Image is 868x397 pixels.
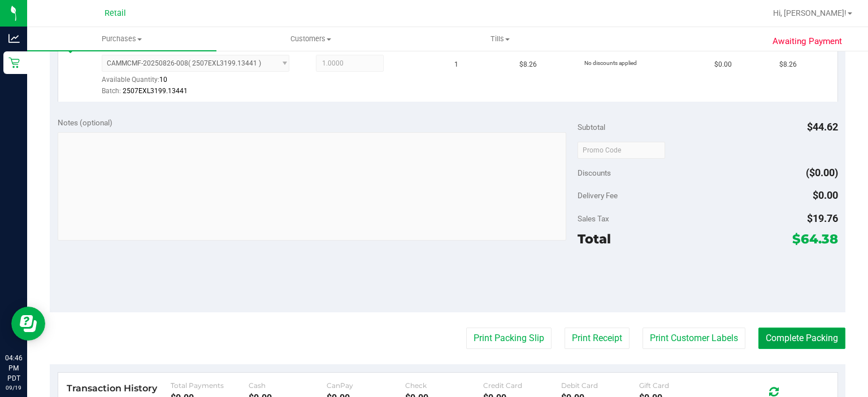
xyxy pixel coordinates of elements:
span: Notes (optional) [58,118,112,127]
div: Check [405,381,483,390]
span: Retail [105,8,126,18]
inline-svg: Retail [8,57,20,68]
span: No discounts applied [584,60,637,66]
div: Debit Card [561,381,639,390]
a: Purchases [27,27,216,51]
input: Promo Code [578,142,665,159]
inline-svg: Analytics [8,33,20,44]
p: 09/19 [5,383,22,392]
span: Purchases [27,34,216,44]
span: Hi, [PERSON_NAME]! [773,8,847,18]
a: Customers [216,27,406,51]
span: Total [578,231,611,247]
div: CanPay [327,381,405,390]
span: $8.26 [519,59,537,70]
span: ($0.00) [806,167,838,178]
span: $64.38 [792,231,838,247]
span: Tills [406,34,594,44]
span: $8.26 [779,59,797,70]
button: Print Packing Slip [466,328,552,349]
div: Gift Card [639,381,717,390]
div: Available Quantity: [102,72,299,94]
button: Print Customer Labels [643,328,745,349]
a: Tills [406,27,595,51]
button: Complete Packing [758,328,845,349]
div: Credit Card [483,381,561,390]
span: Sales Tax [578,214,609,223]
div: Total Payments [171,381,249,390]
span: Awaiting Payment [772,35,842,48]
iframe: Resource center [11,307,45,341]
span: 1 [454,59,458,70]
span: $0.00 [813,189,838,201]
div: Cash [249,381,327,390]
span: 2507EXL3199.13441 [123,87,188,95]
span: Discounts [578,163,611,183]
span: $0.00 [714,59,732,70]
button: Print Receipt [565,328,630,349]
span: Delivery Fee [578,191,618,200]
span: Customers [217,34,405,44]
p: 04:46 PM PDT [5,353,22,383]
span: Subtotal [578,123,605,132]
span: 10 [159,76,167,84]
span: $19.76 [807,212,838,224]
span: $44.62 [807,121,838,133]
span: Batch: [102,87,121,95]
